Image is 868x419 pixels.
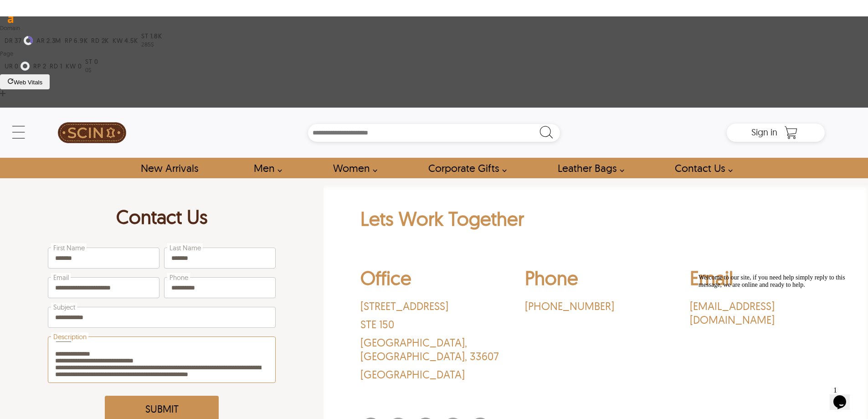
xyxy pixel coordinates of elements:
[113,37,123,44] span: kw
[33,62,46,70] a: rp2
[360,336,502,363] p: [GEOGRAPHIC_DATA] , [GEOGRAPHIC_DATA] , 33607
[113,37,138,44] a: kw4.5K
[360,299,502,313] p: [STREET_ADDRESS]
[782,126,800,140] a: Shopping Cart
[751,129,777,137] a: Sign in
[65,37,87,44] a: rp6.9K
[130,158,208,178] a: Shop New Arrivals
[46,37,61,44] span: 2.3M
[85,58,98,65] a: st0
[50,62,58,70] span: rd
[5,62,30,71] a: ur0
[48,205,276,233] h1: Contact Us
[36,37,61,44] a: ar2.3M
[14,79,42,86] span: Web Vitals
[141,40,162,49] div: 285$
[525,266,666,295] h2: Phone
[4,4,150,18] span: Welcome to our site, if you need help simply reply to this message, we are online and ready to help.
[74,37,87,44] span: 6.9K
[243,158,287,178] a: shop men's leather jackets
[58,112,126,153] img: SCIN
[15,37,21,44] span: 37
[15,62,19,70] span: 0
[360,367,502,381] p: [GEOGRAPHIC_DATA]
[664,158,738,178] a: contact-us
[525,299,666,313] a: ‪[PHONE_NUMBER]‬
[690,299,831,326] a: [EMAIL_ADDRESS][DOMAIN_NAME]
[91,37,109,44] a: rd2K
[547,158,629,178] a: Shop Leather Bags
[50,62,62,70] a: rd1
[66,62,76,70] span: kw
[360,266,502,295] h2: Office
[830,383,859,410] iframe: chat widget
[695,270,859,378] iframe: chat widget
[5,62,13,70] span: ur
[141,32,148,40] span: st
[690,266,831,295] h2: Email
[66,62,82,70] a: kw0
[33,62,41,70] span: rp
[102,37,109,44] span: 2K
[65,37,72,44] span: rp
[94,58,98,65] span: 0
[36,37,45,44] span: ar
[4,4,168,18] div: Welcome to our site, if you need help simply reply to this message, we are online and ready to help.
[85,65,98,74] div: 0$
[323,158,382,178] a: Shop Women Leather Jackets
[78,62,82,70] span: 0
[150,32,162,40] span: 1.8K
[91,37,99,44] span: rd
[751,126,777,138] span: Sign in
[43,62,46,70] span: 2
[360,317,502,331] p: STE 150
[60,62,62,70] span: 1
[141,32,162,40] a: st1.8K
[418,158,512,178] a: Shop Leather Corporate Gifts
[124,37,138,44] span: 4.5K
[5,37,13,44] span: dr
[43,112,141,153] a: SCIN
[360,207,832,235] h2: Lets Work Together
[5,36,33,45] a: dr37
[85,58,92,65] span: st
